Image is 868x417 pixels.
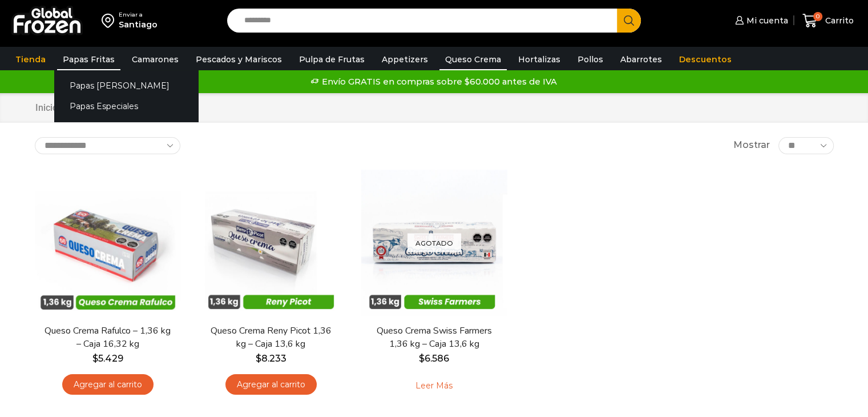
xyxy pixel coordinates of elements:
[572,49,609,70] a: Pollos
[205,324,336,351] a: Queso Crema Reny Picot 1,36 kg – Caja 13,6 kg
[407,233,461,252] p: Agotado
[800,7,857,34] a: 0 Carrito
[368,324,499,351] a: Queso Crema Swiss Farmers 1,36 kg – Caja 13,6 kg
[822,15,854,26] span: Carrito
[398,374,470,398] a: Leé más sobre “Queso Crema Swiss Farmers 1,36 kg - Caja 13,6 kg”
[35,102,175,115] nav: Breadcrumb
[54,96,198,117] a: Papas Especiales
[57,49,120,70] a: Papas Fritas
[256,353,286,364] bdi: 8.233
[190,49,288,70] a: Pescados y Mariscos
[376,49,434,70] a: Appetizers
[10,49,51,70] a: Tienda
[35,137,180,154] select: Pedido de la tienda
[119,11,158,19] div: Enviar a
[744,15,788,26] span: Mi cuenta
[733,139,770,152] span: Mostrar
[102,11,119,30] img: address-field-icon.svg
[617,9,641,33] button: Search button
[293,49,370,70] a: Pulpa de Frutas
[92,353,98,364] span: $
[512,49,566,70] a: Hortalizas
[42,324,173,351] a: Queso Crema Rafulco – 1,36 kg – Caja 16,32 kg
[615,49,668,70] a: Abarrotes
[126,49,184,70] a: Camarones
[813,12,822,21] span: 0
[732,9,788,32] a: Mi cuenta
[92,353,123,364] bdi: 5.429
[419,353,449,364] bdi: 6.586
[62,374,154,395] a: Agregar al carrito: “Queso Crema Rafulco - 1,36 kg - Caja 16,32 kg”
[54,75,198,96] a: Papas [PERSON_NAME]
[256,353,261,364] span: $
[225,374,317,395] a: Agregar al carrito: “Queso Crema Reny Picot 1,36 kg - Caja 13,6 kg”
[419,353,425,364] span: $
[119,19,158,30] div: Santiago
[35,102,58,115] a: Inicio
[439,49,507,70] a: Queso Crema
[673,49,737,70] a: Descuentos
